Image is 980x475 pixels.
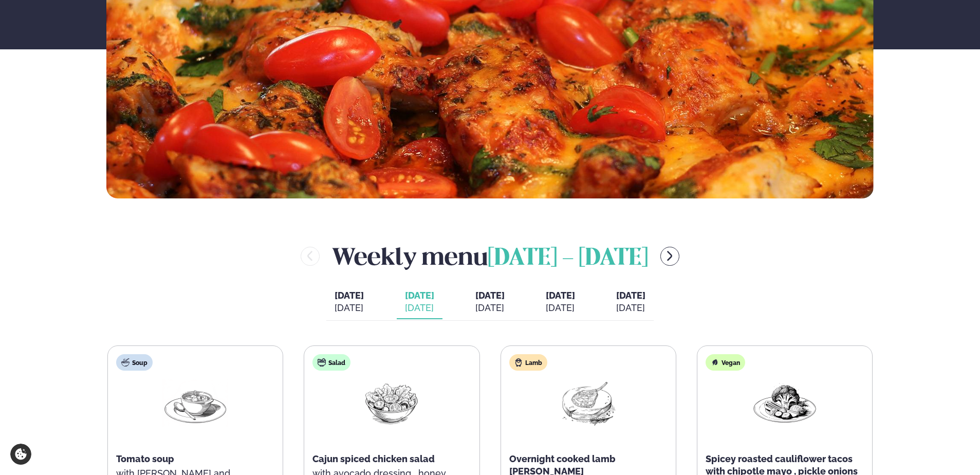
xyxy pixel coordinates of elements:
button: menu-btn-left [301,247,320,266]
div: [DATE] [405,302,434,314]
span: [DATE] [616,290,645,301]
img: Vegan.png [752,379,818,427]
img: Lamb.svg [514,358,523,367]
button: [DATE] [DATE] [326,285,372,319]
span: [DATE] [475,290,505,301]
h2: Weekly menu [332,240,648,273]
img: Soup.png [162,379,228,427]
span: [DATE] - [DATE] [488,247,648,270]
button: [DATE] [DATE] [608,285,654,319]
button: [DATE] [DATE] [397,285,442,319]
button: [DATE] [DATE] [467,285,513,319]
span: [DATE] [405,289,434,302]
div: [DATE] [546,302,575,314]
span: [DATE] [546,290,575,301]
button: [DATE] [DATE] [538,285,583,319]
span: [DATE] [335,290,364,301]
div: Lamb [509,354,547,371]
div: Soup [116,354,153,371]
div: [DATE] [335,302,364,314]
span: Cajun spiced chicken salad [312,453,435,464]
img: Lamb-Meat.png [556,379,621,427]
div: [DATE] [475,302,505,314]
div: Vegan [706,354,745,371]
img: soup.svg [121,358,130,367]
div: [DATE] [616,302,645,314]
img: Salad.png [359,379,424,427]
img: salad.svg [318,358,326,367]
img: Vegan.svg [711,358,719,367]
div: Salad [312,354,350,371]
span: Tomato soup [116,453,174,464]
button: menu-btn-right [660,247,679,266]
a: Cookie settings [10,444,31,465]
